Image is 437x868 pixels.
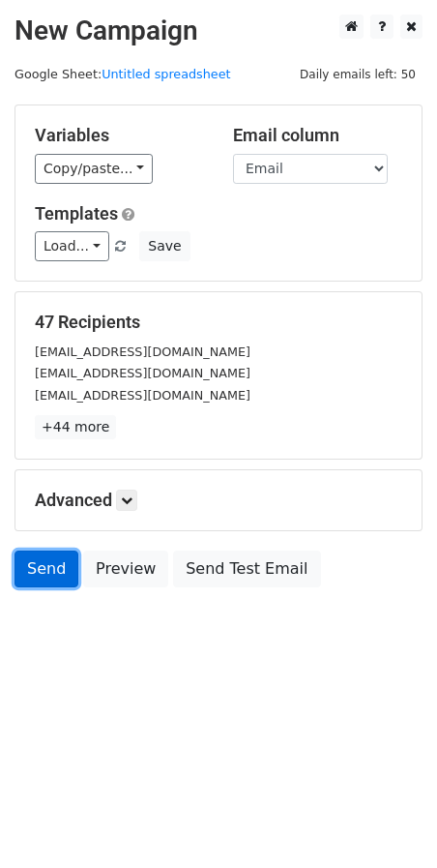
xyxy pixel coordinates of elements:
[35,125,204,146] h5: Variables
[15,15,422,47] h2: New Campaign
[83,551,168,587] a: Preview
[15,551,78,587] a: Send
[35,154,153,184] a: Copy/paste...
[35,366,250,380] small: [EMAIL_ADDRESS][DOMAIN_NAME]
[139,231,189,261] button: Save
[35,203,118,224] a: Templates
[35,231,109,261] a: Load...
[35,415,116,439] a: +44 more
[233,125,402,146] h5: Email column
[102,67,230,81] a: Untitled spreadsheet
[35,312,402,333] h5: 47 Recipients
[35,490,402,511] h5: Advanced
[15,67,231,81] small: Google Sheet:
[35,388,250,403] small: [EMAIL_ADDRESS][DOMAIN_NAME]
[340,775,437,868] iframe: Chat Widget
[35,344,250,359] small: [EMAIL_ADDRESS][DOMAIN_NAME]
[293,64,422,85] span: Daily emails left: 50
[293,67,422,81] a: Daily emails left: 50
[173,551,320,587] a: Send Test Email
